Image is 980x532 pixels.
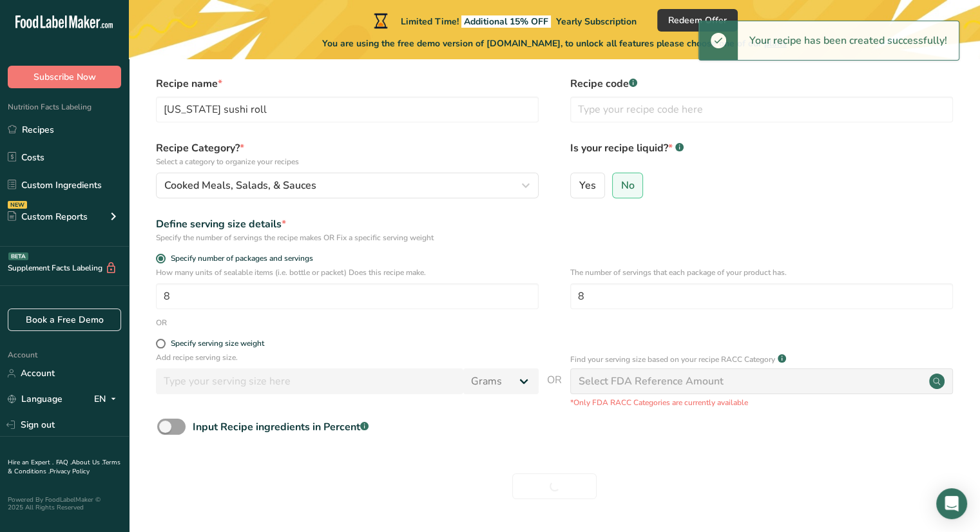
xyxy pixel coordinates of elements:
[156,97,539,122] input: Type your recipe name here
[164,178,316,193] span: Cooked Meals, Salads, & Sauces
[171,339,264,348] div: Specify serving size weight
[579,179,596,192] span: Yes
[371,13,637,28] div: Limited Time!
[8,66,121,88] button: Subscribe Now
[156,140,539,167] label: Recipe Category?
[570,97,953,122] input: Type your recipe code here
[166,254,313,263] span: Specify number of packages and servings
[8,210,88,223] div: Custom Reports
[8,458,120,476] a: Terms & Conditions .
[461,15,551,28] span: Additional 15% OFF
[579,374,724,389] div: Select FDA Reference Amount
[156,317,167,328] div: OR
[738,21,959,60] div: Your recipe has been created successfully!
[8,252,28,260] div: BETA
[8,201,27,209] div: NEW
[34,70,96,84] span: Subscribe Now
[570,354,775,365] p: Find your serving size based on your recipe RACC Category
[156,368,463,394] input: Type your serving size here
[156,267,539,278] p: How many units of sealable items (i.e. bottle or packet) Does this recipe make.
[156,173,539,198] button: Cooked Meals, Salads, & Sauces
[156,216,539,232] div: Define serving size details
[570,76,953,91] label: Recipe code
[936,488,967,519] div: Open Intercom Messenger
[8,458,53,467] a: Hire an Expert .
[668,14,727,27] span: Redeem Offer
[156,232,539,243] div: Specify the number of servings the recipe makes OR Fix a specific serving weight
[657,9,738,32] button: Redeem Offer
[8,496,121,511] div: Powered By FoodLabelMaker © 2025 All Rights Reserved
[72,458,102,467] a: About Us .
[50,467,90,476] a: Privacy Policy
[156,76,539,91] label: Recipe name
[56,458,72,467] a: FAQ .
[570,397,953,408] p: *Only FDA RACC Categories are currently available
[556,15,637,28] span: Yearly Subscription
[156,352,539,363] p: Add recipe serving size.
[193,419,369,435] div: Input Recipe ingredients in Percent
[8,309,121,331] a: Book a Free Demo
[621,179,635,192] span: No
[94,392,121,407] div: EN
[547,372,562,408] span: OR
[322,37,787,50] span: You are using the free demo version of [DOMAIN_NAME], to unlock all features please choose one of...
[8,388,62,410] a: Language
[570,267,953,278] p: The number of servings that each package of your product has.
[570,140,953,167] label: Is your recipe liquid?
[156,156,539,167] p: Select a category to organize your recipes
